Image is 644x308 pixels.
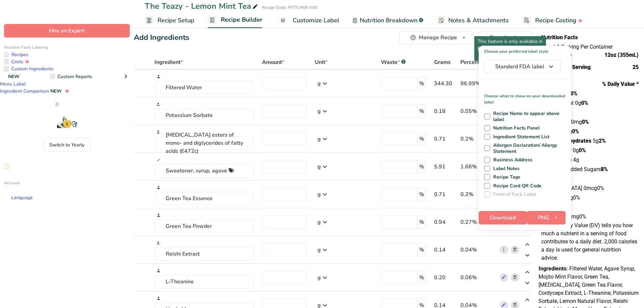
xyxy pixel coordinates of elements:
[573,194,580,201] span: 0%
[317,79,321,88] div: g
[570,90,577,97] span: 0%
[490,183,542,189] span: Recipe Card QR Code
[145,13,194,28] a: Recipe Setup
[460,218,492,226] div: 0.27%
[490,174,521,180] span: Recipe Tags
[575,100,581,106] span: 0g
[166,111,213,119] div: Potassium Sorbate
[418,160,426,173] span: %
[434,246,452,254] div: 0.14
[4,162,46,170] div: Upgrade Plan
[535,16,576,25] span: Recipe Costing
[418,271,426,284] span: %
[597,185,604,191] span: 0%
[582,119,589,125] span: 0%
[221,15,262,24] span: Recipe Builder
[604,51,639,59] span: 12oz (355mL)
[579,147,586,153] span: 0%
[360,16,418,25] span: Nutrition Breakdown
[419,33,457,42] div: Manage Recipe
[166,84,202,92] div: Filtered Water
[4,220,42,228] a: Hire an Expert .
[568,213,579,220] span: 0mg
[418,104,426,118] span: %
[541,221,639,262] section: * The % Daily Value (DV) tells you how much a nutrient in a serving of food contributes to a dail...
[7,73,21,80] div: NEW
[541,166,601,172] span: Includes Added Sugars
[460,274,492,282] div: 0.06%
[599,138,606,144] span: 2%
[317,107,321,115] div: g
[479,46,571,54] h1: Choose your preferred label style
[478,38,543,52] div: This feature is only available in Package
[418,132,426,146] span: %
[59,101,72,108] div: BETA
[581,100,588,106] span: 0%
[479,31,532,44] button: Download
[490,134,550,140] span: Ingredient Statement List
[418,77,426,90] span: %
[460,58,489,66] span: Percentage
[33,228,66,236] a: Privacy Policy
[460,246,492,254] div: 0.04%
[478,45,500,52] span: Enterprise
[434,190,452,198] div: 0.71
[4,194,33,201] a: Language
[56,220,82,228] a: About Us .
[571,119,582,125] span: 0mg
[490,111,564,122] span: Recipe Name to appear above label
[434,218,452,226] div: 0.94
[418,215,426,229] span: %
[448,16,509,25] span: Notes & Attachments
[434,163,452,171] div: 5.91
[500,245,508,254] a: i
[434,107,452,115] div: 0.18
[381,58,406,66] div: Waste
[399,31,473,44] button: Manage Recipe
[460,163,492,171] div: 1.66%
[50,73,92,80] div: Custom Reports
[573,157,579,163] span: 4g
[315,58,328,66] span: Unit
[490,191,536,197] span: Front of Pack Label
[166,167,227,175] div: Sweetener, syrup, agave
[317,163,321,171] div: g
[579,213,586,220] span: 0%
[4,220,103,236] a: Terms & Conditions .
[53,129,80,137] div: Save Money
[479,211,527,224] button: Download
[495,63,544,71] span: Standard FDA label
[573,147,579,153] span: 0g
[293,16,339,25] span: Customize Label
[434,274,452,282] div: 0.20
[484,60,560,73] button: Standard FDA label
[4,236,130,252] div: Powered By FoodLabelMaker © 2025 All Rights Reserved
[158,16,194,25] span: Recipe Setup
[43,220,56,228] a: FAQ .
[460,107,492,115] div: 0.05%
[166,131,250,155] div: [MEDICAL_DATA] esters of mono- and diglycerides of fatty acids (E472c)
[353,13,423,28] a: Nutrition Breakdown
[490,166,520,172] span: Label Notes
[527,211,566,224] button: PNG
[262,58,284,66] span: Amount
[154,58,183,66] span: Ingredient
[633,63,639,79] div: 25
[434,135,452,143] div: 0.71
[538,214,549,222] span: PNG
[572,128,579,135] span: 0%
[541,79,639,89] section: % Daily Value *
[593,138,599,144] span: 5g
[317,218,321,226] div: g
[437,13,509,28] a: Notes & Attachments
[317,190,321,198] div: g
[479,88,571,105] p: Choose what to show on your downloaded label
[490,33,516,42] span: Download
[208,12,262,28] a: Recipe Builder
[583,185,597,191] span: 0mcg
[434,58,451,66] span: Grams
[541,33,639,42] h1: Nutrition Facts
[44,138,90,151] button: Switch to Yearly
[276,13,339,28] a: Customize Label
[490,214,516,222] span: Download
